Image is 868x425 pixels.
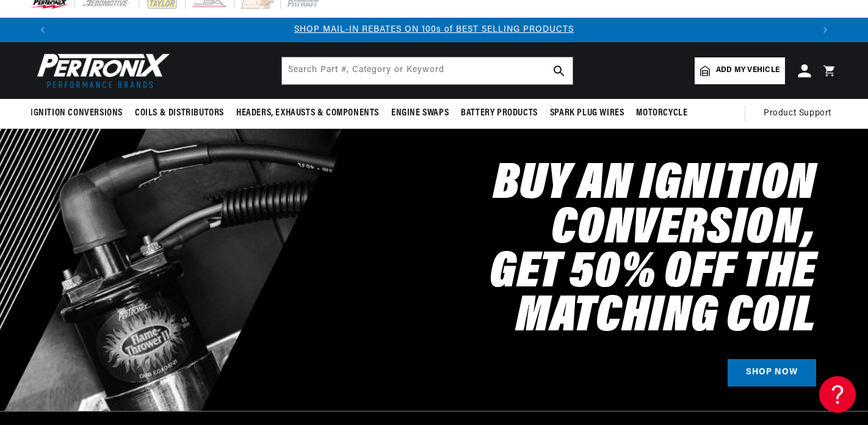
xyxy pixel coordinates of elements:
button: Translation missing: en.sections.announcements.previous_announcement [31,18,55,42]
summary: Product Support [764,99,837,128]
summary: Battery Products [455,99,544,128]
span: Headers, Exhausts & Components [236,107,379,120]
span: Coils & Distributors [135,107,224,120]
div: 2 of 3 [55,23,813,37]
span: Add my vehicle [716,65,779,76]
summary: Spark Plug Wires [544,99,631,128]
button: search button [546,57,573,84]
span: Battery Products [461,107,538,120]
input: Search Part #, Category or Keyword [282,57,573,84]
span: Ignition Conversions [31,107,123,120]
a: SHOP NOW [728,359,816,387]
a: SHOP MAIL-IN REBATES ON 100s of BEST SELLING PRODUCTS [294,25,574,34]
img: Pertronix [31,49,171,92]
summary: Ignition Conversions [31,99,129,128]
div: Announcement [55,23,813,37]
summary: Headers, Exhausts & Components [230,99,385,128]
summary: Motorcycle [630,99,693,128]
button: Translation missing: en.sections.announcements.next_announcement [813,18,837,42]
h2: Buy an Ignition Conversion, Get 50% off the Matching Coil [294,163,816,340]
span: Product Support [764,107,831,120]
span: Motorcycle [636,107,687,120]
summary: Engine Swaps [385,99,455,128]
summary: Coils & Distributors [129,99,230,128]
span: Engine Swaps [391,107,449,120]
a: Add my vehicle [695,57,785,84]
span: Spark Plug Wires [550,107,624,120]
